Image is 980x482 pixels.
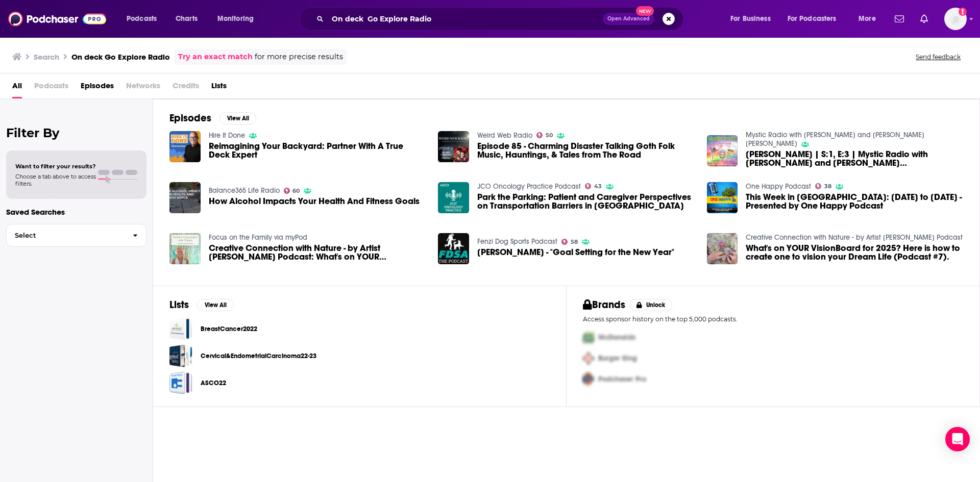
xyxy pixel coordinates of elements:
span: Podcasts [34,78,68,98]
p: Access sponsor history on the top 5,000 podcasts. [583,315,963,323]
h3: On deck Go Explore Radio [71,52,170,62]
button: Send feedback [913,53,964,61]
a: Cervical&EndometrialCarcinoma22-23 [169,344,192,367]
a: ASCO22 [201,377,226,389]
img: Keyth Neso | S:1, E:3 | Mystic Radio with Robin Alexis and Elizabeth Diane [707,135,738,166]
span: New [636,6,654,16]
img: Andrea Harrison - "Goal Setting for the New Year" [438,233,469,264]
a: Episode 85 - Charming Disaster Talking Goth Folk Music, Hauntings, & Tales from The Road [438,131,469,162]
a: 50 [536,132,553,138]
a: Cervical&EndometrialCarcinoma22-23 [201,350,316,362]
span: [PERSON_NAME] - "Goal Setting for the New Year" [477,248,674,257]
img: What's on YOUR VisionBoard for 2025? Here is how to create one to vision your Dream Life (Podcast... [707,233,738,264]
a: How Alcohol Impacts Your Health And Fitness Goals [209,197,420,206]
img: This Week in Aruba: April 9 to April 15, 2018 - Presented by One Happy Podcast [707,182,738,213]
span: 58 [571,240,578,244]
span: Logged in as HavasFormulab2b [944,8,967,30]
h2: Filter By [6,125,146,140]
a: JCO Oncology Practice Podcast [477,182,581,191]
button: Open AdvancedNew [603,13,654,25]
span: Podchaser Pro [598,375,646,384]
button: open menu [210,11,267,27]
span: Want to filter your results? [15,163,96,170]
a: Try an exact match [178,51,253,63]
span: Charts [176,12,198,26]
span: 43 [594,184,602,189]
img: Second Pro Logo [579,348,598,369]
h2: Lists [169,298,189,311]
p: Saved Searches [6,207,146,217]
span: [PERSON_NAME] | S:1, E:3 | Mystic Radio with [PERSON_NAME] and [PERSON_NAME] [PERSON_NAME] [746,150,963,167]
a: Episode 85 - Charming Disaster Talking Goth Folk Music, Hauntings, & Tales from The Road [477,142,695,159]
span: Burger King [598,354,637,363]
span: This Week in [GEOGRAPHIC_DATA]: [DATE] to [DATE] - Presented by One Happy Podcast [746,193,963,210]
span: 60 [292,189,300,193]
span: For Business [730,12,771,26]
a: Mystic Radio with Robin Alexis and Elizabeth Diane [746,131,924,148]
a: EpisodesView All [169,112,256,124]
a: Weird Web Radio [477,131,532,140]
h2: Brands [583,298,625,311]
a: Focus on the Family via myPod [209,233,307,242]
span: Park the Parking: Patient and Caregiver Perspectives on Transportation Barriers in [GEOGRAPHIC_DATA] [477,193,695,210]
button: View All [197,299,234,311]
h3: Search [34,52,59,62]
a: Hire It Done [209,131,245,140]
a: Park the Parking: Patient and Caregiver Perspectives on Transportation Barriers in Cancer [477,193,695,210]
button: Unlock [629,299,673,311]
a: ASCO22 [169,371,192,394]
a: This Week in Aruba: April 9 to April 15, 2018 - Presented by One Happy Podcast [746,193,963,210]
a: Keyth Neso | S:1, E:3 | Mystic Radio with Robin Alexis and Elizabeth Diane [746,150,963,167]
a: One Happy Podcast [746,182,811,191]
a: BreastCancer2022 [169,317,192,340]
span: Podcasts [127,12,157,26]
span: Credits [173,78,199,98]
span: Monitoring [217,12,254,26]
h2: Episodes [169,112,211,124]
span: McDonalds [598,333,635,342]
a: Episodes [81,78,114,98]
a: Reimagining Your Backyard: Partner With A True Deck Expert [209,142,426,159]
a: Show notifications dropdown [891,10,908,28]
a: ListsView All [169,298,234,311]
span: 50 [546,133,553,138]
span: Networks [126,78,160,98]
a: Balance365 Life Radio [209,186,280,195]
span: 38 [824,184,831,189]
a: Fenzi Dog Sports Podcast [477,237,557,246]
span: Select [7,232,125,239]
div: Open Intercom Messenger [945,427,970,451]
button: open menu [851,11,889,27]
a: 38 [815,183,831,189]
a: What's on YOUR VisionBoard for 2025? Here is how to create one to vision your Dream Life (Podcast... [746,244,963,261]
span: for more precise results [255,51,343,63]
button: Select [6,224,146,247]
img: How Alcohol Impacts Your Health And Fitness Goals [169,182,201,213]
a: All [12,78,22,98]
a: Lists [211,78,227,98]
button: open menu [781,11,851,27]
img: Creative Connection with Nature - by Artist Louise Gale Podcast: What's on YOUR VisionBoard for 2... [169,233,201,264]
button: View All [219,112,256,124]
a: Creative Connection with Nature - by Artist Louise Gale Podcast: What's on YOUR VisionBoard for 2... [209,244,426,261]
button: open menu [723,11,783,27]
button: Show profile menu [944,8,967,30]
a: BreastCancer2022 [201,323,257,335]
img: Reimagining Your Backyard: Partner With A True Deck Expert [169,131,201,162]
input: Search podcasts, credits, & more... [328,11,603,27]
span: Creative Connection with Nature - by Artist [PERSON_NAME] Podcast: What's on YOUR VisionBoard for... [209,244,426,261]
img: First Pro Logo [579,327,598,348]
